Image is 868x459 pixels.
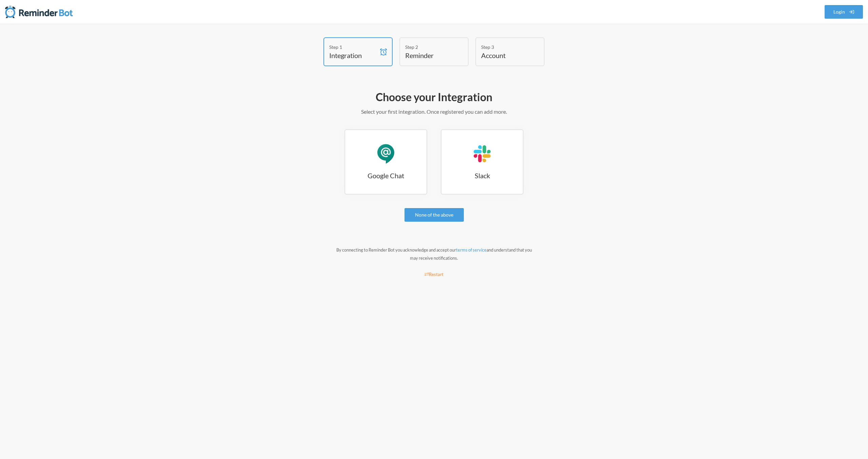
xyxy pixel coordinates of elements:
[345,171,427,180] h3: Google Chat
[481,43,529,51] div: Step 3
[405,43,453,51] div: Step 2
[481,51,529,60] h4: Account
[237,90,631,104] h2: Choose your Integration
[405,51,453,60] h4: Reminder
[5,5,73,19] img: Reminder Bot
[329,43,377,51] div: Step 1
[336,247,532,261] small: By connecting to Reminder Bot you acknowledge and accept our and understand that you may receive ...
[237,108,631,116] p: Select your first integration. Once registered you can add more.
[456,247,487,253] a: terms of service
[425,272,443,277] small: Restart
[825,5,863,19] a: Login
[441,171,523,180] h3: Slack
[329,51,377,60] h4: Integration
[405,208,464,222] a: None of the above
